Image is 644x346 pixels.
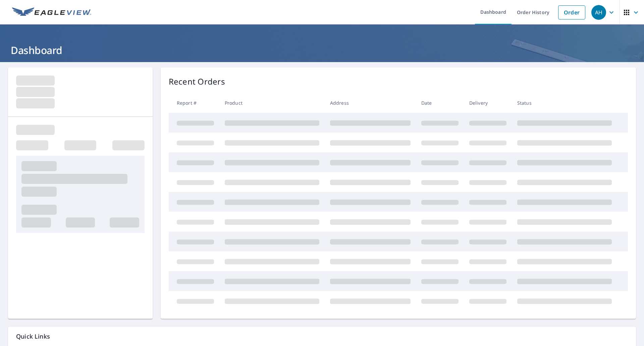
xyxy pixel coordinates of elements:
img: EV Logo [12,7,91,17]
div: AH [591,5,606,20]
th: Status [512,93,617,113]
th: Product [219,93,325,113]
th: Address [325,93,416,113]
th: Delivery [464,93,512,113]
th: Date [416,93,464,113]
th: Report # [169,93,219,113]
p: Quick Links [16,332,628,341]
p: Recent Orders [169,76,225,88]
h1: Dashboard [8,43,636,57]
a: Order [558,5,585,19]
